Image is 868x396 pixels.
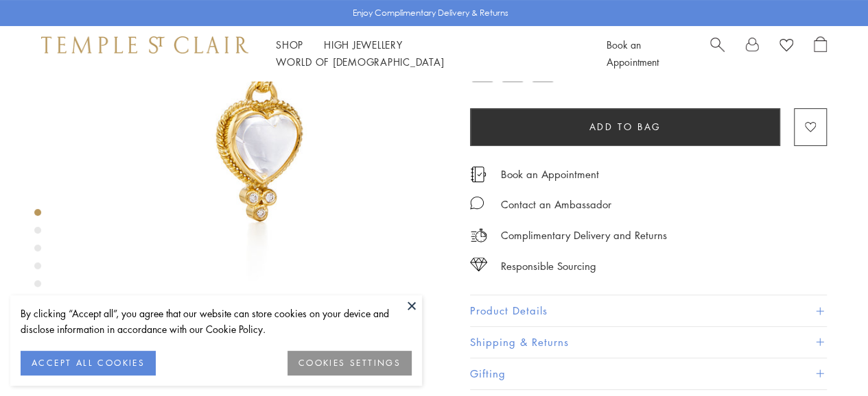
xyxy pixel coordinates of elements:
img: icon_sourcing.svg [470,258,487,271]
a: World of [DEMOGRAPHIC_DATA]World of [DEMOGRAPHIC_DATA] [276,55,444,69]
a: Book an Appointment [607,38,659,69]
p: Enjoy Complimentary Delivery & Returns [353,6,508,20]
nav: Main navigation [276,36,576,71]
div: Responsible Sourcing [501,258,596,275]
a: High JewelleryHigh Jewellery [324,38,403,51]
div: Contact an Ambassador [501,196,611,213]
span: Add to bag [589,119,661,134]
img: icon_appointment.svg [470,166,486,182]
a: Book an Appointment [501,166,599,182]
button: COOKIES SETTINGS [288,351,412,375]
a: Search [710,36,725,71]
a: Open Shopping Bag [814,36,827,71]
div: By clicking “Accept all”, you agree that our website can store cookies on your device and disclos... [21,306,412,337]
a: View Wishlist [779,36,793,57]
img: Temple St. Clair [41,36,248,53]
div: Product gallery navigation [34,206,41,334]
img: icon_delivery.svg [470,227,487,244]
a: ShopShop [276,38,303,51]
button: Product Details [470,295,827,326]
button: Shipping & Returns [470,327,827,358]
button: Add to bag [470,108,780,146]
button: ACCEPT ALL COOKIES [21,351,156,375]
button: Gifting [470,358,827,389]
p: Complimentary Delivery and Returns [501,227,667,244]
img: MessageIcon-01_2.svg [470,196,484,210]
